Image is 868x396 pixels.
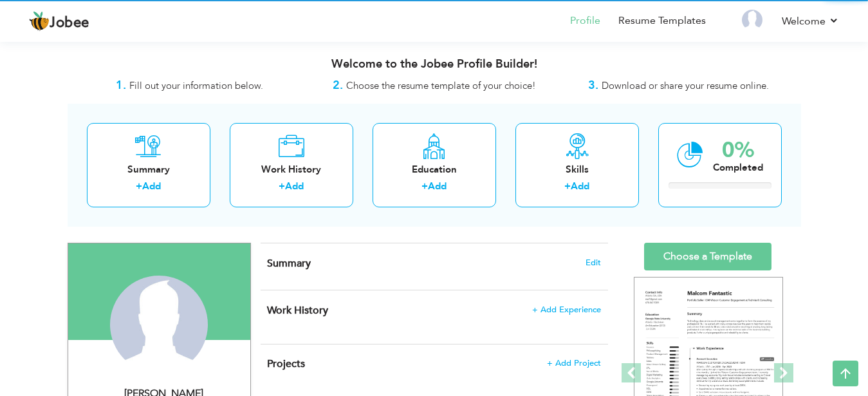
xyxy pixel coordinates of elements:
[602,79,769,92] span: Download or share your resume online.
[383,163,486,176] div: Education
[50,16,89,30] span: Jobee
[68,58,801,71] h3: Welcome to the Jobee Profile Builder!
[279,180,285,193] label: +
[267,303,328,317] span: Work History
[421,180,428,193] label: +
[713,161,763,174] div: Completed
[116,77,126,93] strong: 1.
[532,305,601,314] span: + Add Experience
[29,11,50,32] img: jobee.io
[333,77,343,93] strong: 2.
[136,180,142,193] label: +
[742,10,762,30] img: Profile Img
[346,79,536,92] span: Choose the resume template of your choice!
[547,359,601,368] span: + Add Project
[240,163,343,176] div: Work History
[267,257,600,270] h4: Adding a summary is a quick and easy way to highlight your experience and interests.
[571,180,589,193] a: Add
[110,276,208,373] img: Ali Wains
[588,77,598,93] strong: 3.
[129,79,263,92] span: Fill out your information below.
[570,14,600,28] a: Profile
[285,180,304,193] a: Add
[29,11,89,32] a: Jobee
[97,163,200,176] div: Summary
[564,180,571,193] label: +
[526,163,629,176] div: Skills
[142,180,161,193] a: Add
[782,14,839,29] a: Welcome
[267,357,600,370] h4: This helps to highlight the project, tools and skills you have worked on.
[267,256,311,270] span: Summary
[713,140,763,161] div: 0%
[618,14,706,28] a: Resume Templates
[586,258,601,267] span: Edit
[267,357,305,371] span: Projects
[267,304,600,317] h4: This helps to show the companies you have worked for.
[644,243,771,270] a: Choose a Template
[428,180,447,193] a: Add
